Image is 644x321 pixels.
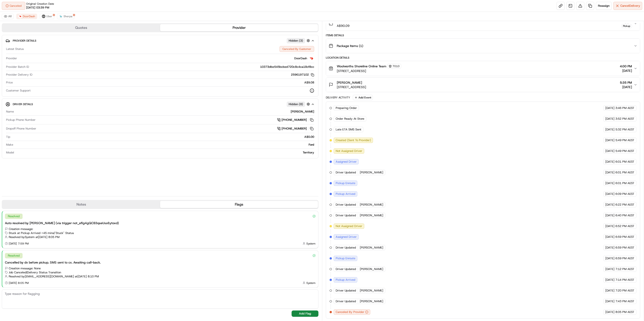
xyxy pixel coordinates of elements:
span: [STREET_ADDRESS] [337,69,401,73]
div: Canceled [2,2,25,10]
span: 7:43 PM AEST [615,299,634,303]
span: Late ETA SMS Sent [336,128,361,132]
a: [PHONE_NUMBER] [277,117,314,122]
span: [STREET_ADDRESS] [337,85,366,89]
span: [DATE] [605,235,614,239]
div: Location Details [326,56,640,60]
button: All [2,14,14,19]
span: [DATE] [605,138,614,142]
button: Provider DetailsHidden (3) [6,37,315,44]
span: [DATE] [605,170,614,174]
button: Package Items (1) [326,39,640,53]
span: 3:46 PM AEST [615,106,634,110]
button: Driver DetailsHidden (8) [6,100,315,108]
span: 8:05 PM AEST [615,310,634,314]
span: Pickup Enroute [336,256,355,260]
span: [PERSON_NAME] [337,80,362,85]
span: Stuck at Pickup Arrived >45 mins | "Stuck" Status [9,231,74,235]
span: Driver Updated [336,170,356,174]
span: Model [6,151,14,155]
span: 4:00 PM [620,64,632,68]
span: Driver Updated [336,267,356,271]
span: Provider [6,56,17,60]
span: Order Ready At Store [336,117,364,121]
span: [DATE] 8:05 PM [9,281,29,285]
span: Canceled By Provider [336,310,364,314]
span: 6:09 PM AEST [615,192,634,196]
span: Job Canceled | Delivery Status Transition [9,270,61,274]
span: Pickup Phone Number [6,118,36,122]
span: [DATE] 7:59 PM [9,242,29,245]
span: 5:35 PM [620,80,632,85]
span: [DATE] [605,289,614,293]
span: [PERSON_NAME] [360,267,383,271]
span: Provider Batch ID [6,65,29,69]
span: 10373dbe545bcbed720c8c4ca18cf8cc [260,65,314,69]
button: Woolworths Shoreline Online Team7010[STREET_ADDRESS]4:00 PM[DATE] [326,61,640,76]
span: [DATE] [605,181,614,185]
span: Assigned Driver [336,160,357,164]
button: Pickup [621,19,632,28]
span: Driver Updated [336,213,356,217]
span: Resolved by System [9,235,35,239]
span: Assigned Driver [336,235,357,239]
div: Resolved [5,214,23,219]
span: 6:01 PM AEST [615,160,634,164]
button: Uber [40,14,54,19]
span: [DATE] [605,203,614,207]
span: [DATE] [620,68,632,73]
span: Price [6,81,13,85]
span: Latest Status [6,47,24,51]
span: A$90.09 [337,23,356,28]
span: [DATE] [620,85,632,89]
span: Driver Updated [336,289,356,293]
span: Name [6,110,14,114]
span: Creation message: None [9,266,41,270]
span: [DATE] [605,256,614,260]
a: [PHONE_NUMBER] [277,126,314,131]
span: 6:01 PM AEST [615,170,634,174]
span: [DATE] [605,213,614,217]
button: Flags [160,201,318,208]
button: Hidden (3) [287,38,311,43]
span: Reassign [598,4,610,8]
span: 6:59 PM AEST [615,235,634,239]
span: Hidden ( 8 ) [289,102,303,106]
button: Reassign [596,2,612,10]
span: 6:40 PM AEST [615,213,634,217]
span: Driver Details [13,102,33,106]
div: Ford [15,143,314,147]
span: Hidden ( 3 ) [289,39,303,43]
span: DoorDash [294,56,307,60]
span: Original Creation Date [26,2,54,6]
button: Sherpa [57,14,74,19]
span: [DATE] 03:39 PM [26,6,49,10]
div: [PERSON_NAME] [16,110,314,114]
button: Grocery BagsA$90.09Pickup [326,16,640,31]
span: Dropoff Phone Number [6,127,36,131]
span: Provider Delivery ID [6,73,32,77]
span: Tip [6,135,10,139]
span: at [DATE] 8:05 PM [36,235,59,239]
button: Hidden (8) [287,101,311,107]
img: doordash_logo_v2.png [309,56,314,61]
span: 6:22 PM AEST [615,203,634,207]
button: 2596197102 [291,73,314,77]
span: [DATE] [605,267,614,271]
span: Not Assigned Driver [336,149,362,153]
span: [DATE] [605,192,614,196]
span: 5:32 PM AEST [615,128,634,132]
span: [PHONE_NUMBER] [282,127,307,131]
span: Driver Updated [336,299,356,303]
span: Uber [46,15,52,18]
span: Pickup Arrived [336,278,355,282]
span: [DATE] [605,117,614,121]
span: 5:49 PM AEST [615,149,634,153]
span: Sherpa [64,15,72,18]
span: Pickup Enroute [336,181,355,185]
span: 6:52 PM AEST [615,224,634,228]
span: [PERSON_NAME] [360,203,383,207]
img: doordash_logo_v2.png [18,15,22,18]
